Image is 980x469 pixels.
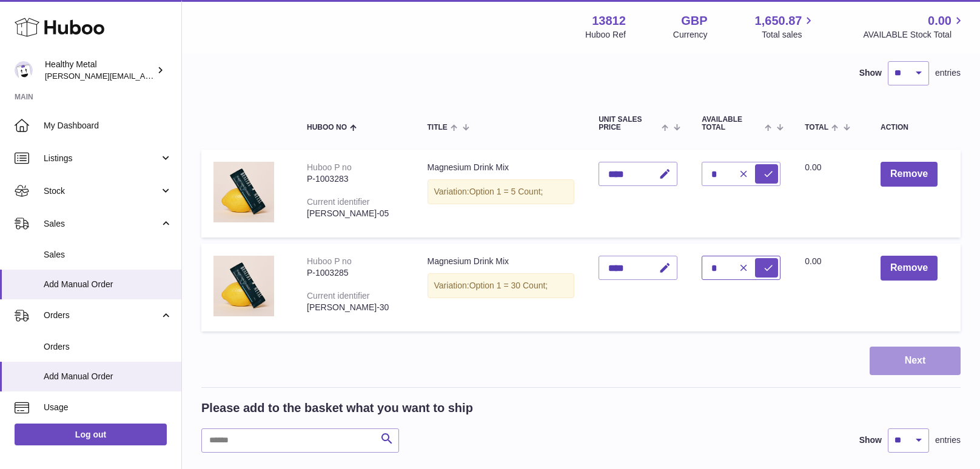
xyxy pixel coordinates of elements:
[44,402,172,413] span: Usage
[415,150,587,238] td: Magnesium Drink Mix
[762,29,816,41] span: Total sales
[44,153,159,164] span: Listings
[755,13,816,41] a: 1,650.87 Total sales
[44,371,172,382] span: Add Manual Order
[469,281,548,290] span: Option 1 = 30 Count;
[805,162,821,172] span: 0.00
[45,59,154,82] div: Healthy Metal
[307,162,352,172] div: Huboo P no
[469,187,543,196] span: Option 1 = 5 Count;
[44,279,172,290] span: Add Manual Order
[307,291,370,301] div: Current identifier
[935,434,961,446] span: entries
[213,256,274,316] img: Magnesium Drink Mix
[15,61,33,79] img: jose@healthy-metal.com
[881,124,948,131] div: Action
[928,13,951,29] span: 0.00
[428,273,575,298] div: Variation:
[702,116,762,131] span: AVAILABLE Total
[44,341,172,353] span: Orders
[44,310,159,321] span: Orders
[428,179,575,204] div: Variation:
[681,13,707,29] strong: GBP
[863,13,965,41] a: 0.00 AVAILABLE Stock Total
[585,29,626,41] div: Huboo Ref
[428,124,448,131] span: Title
[805,124,828,131] span: Total
[307,197,370,207] div: Current identifier
[44,120,172,131] span: My Dashboard
[881,256,938,281] button: Remove
[307,208,403,219] div: [PERSON_NAME]-05
[935,67,961,79] span: entries
[307,267,403,279] div: P-1003285
[44,185,159,197] span: Stock
[805,256,821,266] span: 0.00
[44,249,172,261] span: Sales
[599,116,659,131] span: Unit Sales Price
[859,67,882,79] label: Show
[44,218,159,230] span: Sales
[45,71,243,81] span: [PERSON_NAME][EMAIL_ADDRESS][DOMAIN_NAME]
[307,302,403,313] div: [PERSON_NAME]-30
[307,173,403,185] div: P-1003283
[307,256,352,266] div: Huboo P no
[863,29,965,41] span: AVAILABLE Stock Total
[592,13,626,29] strong: 13812
[201,400,473,416] h2: Please add to the basket what you want to ship
[870,347,961,375] button: Next
[755,13,802,29] span: 1,650.87
[859,434,882,446] label: Show
[213,162,274,222] img: Magnesium Drink Mix
[415,244,587,331] td: Magnesium Drink Mix
[307,124,347,131] span: Huboo no
[673,29,708,41] div: Currency
[881,162,938,187] button: Remove
[15,424,167,445] a: Log out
